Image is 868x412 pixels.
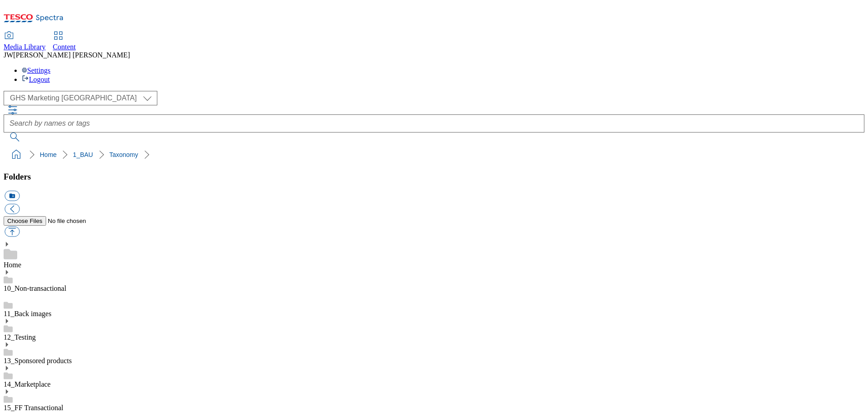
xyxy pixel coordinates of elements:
a: Settings [22,66,51,74]
a: 13_Sponsored products [4,357,72,365]
a: Content [53,32,76,51]
h3: Folders [4,172,864,182]
nav: breadcrumb [4,146,864,163]
span: Media Library [4,43,46,51]
a: 12_Testing [4,333,36,341]
a: 1_BAU [73,151,93,158]
a: Media Library [4,32,46,51]
a: Logout [22,76,50,83]
a: Taxonomy [109,151,138,158]
span: [PERSON_NAME] [PERSON_NAME] [13,51,130,59]
a: 11_Back images [4,310,52,317]
a: 10_Non-transactional [4,284,66,292]
input: Search by names or tags [4,114,864,133]
a: Home [40,151,57,158]
span: Content [53,43,76,51]
span: JW [4,51,13,59]
a: home [9,147,24,162]
a: Home [4,261,21,269]
a: 15_FF Transactional [4,404,63,412]
a: 14_Marketplace [4,380,51,388]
